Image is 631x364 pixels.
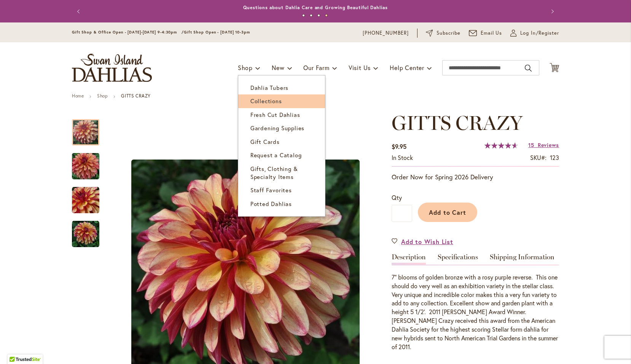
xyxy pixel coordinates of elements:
span: GITTS CRAZY [392,111,523,135]
button: Previous [72,4,87,19]
button: Add to Cart [418,203,477,222]
a: Questions about Dahlia Care and Growing Beautiful Dahlias [243,5,387,10]
a: 15 Reviews [528,141,559,148]
div: Availability [392,153,413,162]
strong: SKU [530,153,547,161]
span: Log In/Register [520,29,559,37]
span: Gifts, Clothing & Specialty Items [250,165,298,180]
span: Add to Wish List [401,237,453,246]
div: 93% [484,142,518,148]
a: Add to Wish List [392,237,453,246]
iframe: Launch Accessibility Center [6,337,27,358]
span: Gift Shop & Office Open - [DATE]-[DATE] 9-4:30pm / [72,30,184,35]
img: Gitts Crazy [58,148,113,185]
span: Gift Shop Open - [DATE] 10-3pm [184,30,250,35]
span: Add to Cart [429,208,467,216]
a: Description [392,254,426,265]
span: Visit Us [349,64,371,72]
img: Gitts Crazy [72,187,99,214]
div: Gitts Crazy [72,179,107,213]
span: Qty [392,193,402,201]
button: 4 of 4 [325,14,328,17]
span: $9.95 [392,142,406,150]
span: New [272,64,284,72]
span: Request a Catalog [250,151,302,159]
span: In stock [392,153,413,161]
span: Shop [238,64,253,72]
a: [PHONE_NUMBER] [363,29,409,37]
span: Gardening Supplies [250,124,304,132]
a: Subscribe [426,29,461,37]
span: Help Center [390,64,424,72]
span: Subscribe [437,29,461,37]
a: Specifications [438,254,478,265]
button: 1 of 4 [302,14,305,17]
span: Fresh Cut Dahlias [250,111,300,118]
a: store logo [72,54,152,82]
span: Potted Dahlias [250,200,292,208]
strong: GITTS CRAZY [121,93,151,99]
img: Gitts Crazy [72,220,99,248]
a: Log In/Register [510,29,559,37]
span: 15 [528,141,534,148]
div: Gitts Crazy [72,112,107,145]
div: 123 [550,153,559,162]
button: 2 of 4 [310,14,312,17]
button: Next [544,4,559,19]
span: Staff Favorites [250,186,292,194]
button: 3 of 4 [317,14,320,17]
div: Detailed Product Info [392,254,559,351]
span: Email Us [481,29,502,37]
a: Gift Cards [238,135,325,148]
a: Shipping Information [490,254,555,265]
span: Dahlia Tubers [250,84,288,91]
div: Gitts Crazy [72,213,99,247]
a: Home [72,93,84,99]
div: Gitts Crazy [72,145,107,179]
a: Shop [97,93,108,99]
div: 7" blooms of golden bronze with a rosy purple reverse. This one should do very well as an exhibit... [392,273,559,351]
span: Reviews [538,141,559,148]
p: Order Now for Spring 2026 Delivery [392,172,559,182]
span: Collections [250,97,282,105]
a: Email Us [469,29,502,37]
span: Our Farm [303,64,329,72]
